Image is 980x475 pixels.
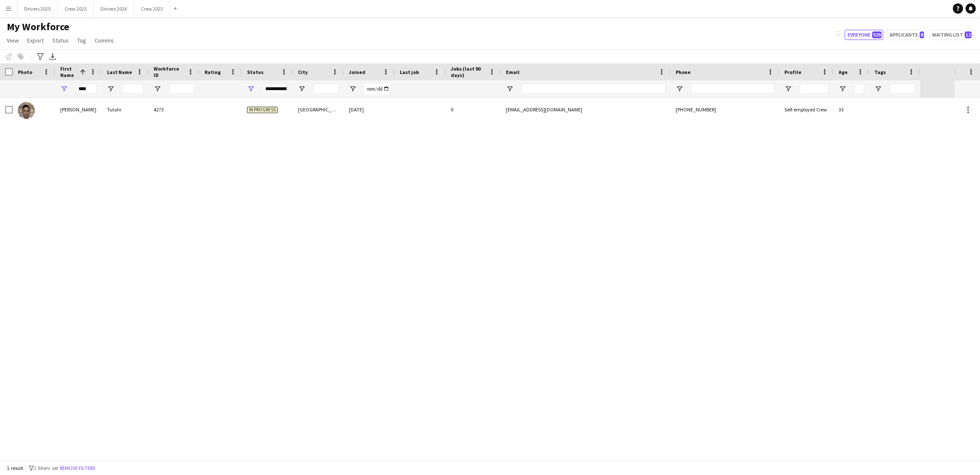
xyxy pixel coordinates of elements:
[27,37,44,44] span: Export
[874,85,882,93] button: Open Filter Menu
[839,69,848,75] span: Age
[34,465,58,471] span: 2 filters set
[451,65,486,78] span: Jobs (last 90 days)
[676,85,683,93] button: Open Filter Menu
[102,98,149,121] div: Tutahi
[94,0,134,17] button: Drivers 2026
[887,30,926,40] button: Applicants8
[501,98,671,121] div: [EMAIL_ADDRESS][DOMAIN_NAME]
[965,31,972,38] span: 12
[247,85,255,93] button: Open Filter Menu
[691,84,774,94] input: Phone Filter Input
[95,37,114,44] span: Comms
[107,85,115,93] button: Open Filter Menu
[134,0,170,17] button: Crew 2023
[298,69,308,75] span: City
[52,37,69,44] span: Status
[800,84,828,94] input: Profile Filter Input
[48,51,58,62] app-action-btn: Export XLSX
[55,98,102,121] div: [PERSON_NAME]
[874,69,886,75] span: Tags
[7,20,69,33] span: My Workforce
[74,35,90,46] a: Tag
[49,35,72,46] a: Status
[91,35,117,46] a: Comms
[344,98,395,121] div: [DATE]
[35,51,45,62] app-action-btn: Advanced filters
[293,98,344,121] div: [GEOGRAPHIC_DATA]
[313,84,339,94] input: City Filter Input
[784,69,801,75] span: Profile
[24,35,47,46] a: Export
[872,31,882,38] span: 929
[890,84,915,94] input: Tags Filter Input
[107,69,132,75] span: Last Name
[349,85,357,93] button: Open Filter Menu
[784,85,792,93] button: Open Filter Menu
[676,69,691,75] span: Phone
[77,37,86,44] span: Tag
[154,65,184,78] span: Workforce ID
[247,69,264,75] span: Status
[60,65,76,78] span: First Name
[58,464,97,473] button: Remove filters
[920,31,924,38] span: 8
[154,85,161,93] button: Open Filter Menu
[149,98,199,121] div: 4273
[854,84,864,94] input: Age Filter Input
[18,69,32,75] span: Photo
[122,84,143,94] input: Last Name Filter Input
[205,69,221,75] span: Rating
[247,107,278,113] span: In progress
[845,30,883,40] button: Everyone929
[17,0,58,17] button: Drivers 2025
[506,69,519,75] span: Email
[58,0,94,17] button: Crew 2025
[3,35,22,46] a: View
[169,84,194,94] input: Workforce ID Filter Input
[521,84,666,94] input: Email Filter Input
[60,85,68,93] button: Open Filter Menu
[671,98,779,121] div: [PHONE_NUMBER]
[506,85,514,93] button: Open Filter Menu
[929,30,973,40] button: Waiting list12
[18,102,35,119] img: Cory Tutahi
[839,85,846,93] button: Open Filter Menu
[349,69,365,75] span: Joined
[76,84,97,94] input: First Name Filter Input
[400,69,419,75] span: Last job
[364,84,390,94] input: Joined Filter Input
[7,37,19,44] span: View
[779,98,834,121] div: Self-employed Crew
[834,98,869,121] div: 33
[446,98,501,121] div: 0
[298,85,306,93] button: Open Filter Menu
